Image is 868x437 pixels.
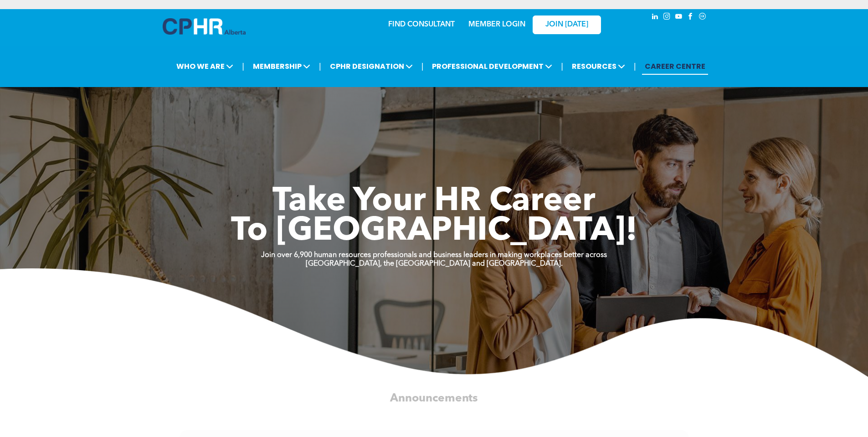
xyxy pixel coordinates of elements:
[545,21,588,29] span: JOIN [DATE]
[261,252,607,259] strong: Join over 6,900 human resources professionals and business leaders in making workplaces better ac...
[561,57,563,76] li: |
[163,18,246,35] img: A blue and white logo for cp alberta
[674,11,684,24] a: youtube
[698,11,708,24] a: Social network
[662,11,672,24] a: instagram
[468,21,525,28] a: MEMBER LOGIN
[686,11,696,24] a: facebook
[642,58,708,75] a: CAREER CENTRE
[242,57,244,76] li: |
[272,185,596,218] span: Take Your HR Career
[390,393,478,404] span: Announcements
[319,57,321,76] li: |
[650,11,660,24] a: linkedin
[231,215,637,248] span: To [GEOGRAPHIC_DATA]!
[429,58,555,75] span: PROFESSIONAL DEVELOPMENT
[250,58,313,75] span: MEMBERSHIP
[634,57,636,76] li: |
[569,58,628,75] span: RESOURCES
[327,58,416,75] span: CPHR DESIGNATION
[174,58,236,75] span: WHO WE ARE
[306,260,563,267] strong: [GEOGRAPHIC_DATA], the [GEOGRAPHIC_DATA] and [GEOGRAPHIC_DATA].
[533,15,601,34] a: JOIN [DATE]
[388,21,455,28] a: FIND CONSULTANT
[421,57,424,76] li: |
